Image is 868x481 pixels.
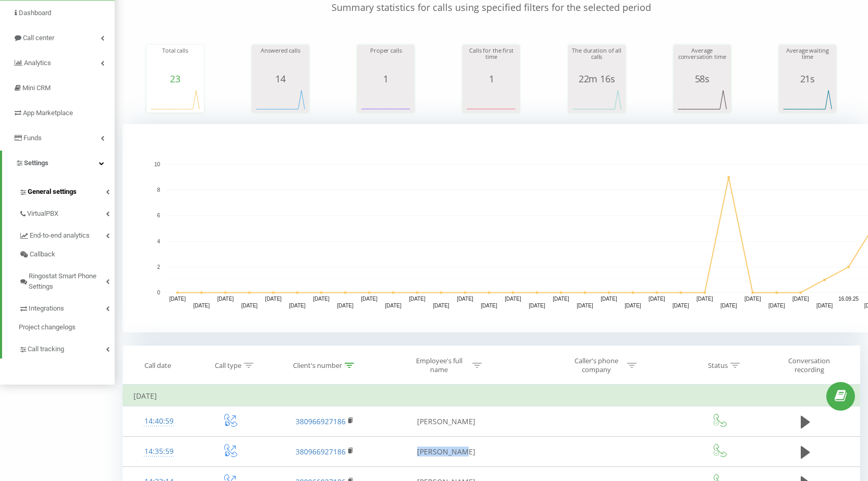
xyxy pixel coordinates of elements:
[19,245,115,264] a: Callback
[409,356,470,374] div: Employee's full name
[157,290,160,295] text: 0
[123,386,860,406] td: [DATE]
[2,151,115,176] a: Settings
[29,271,106,292] span: Ringostat Smart Phone Settings
[193,303,210,309] text: [DATE]
[383,437,509,467] td: [PERSON_NAME]
[154,162,161,167] text: 10
[149,73,201,84] div: 23
[792,296,809,302] text: [DATE]
[149,47,201,73] div: Total calls
[816,303,833,309] text: [DATE]
[481,303,497,309] text: [DATE]
[571,73,623,84] div: 22m 16s
[19,201,115,223] a: VirtualPBX
[241,303,258,309] text: [DATE]
[133,441,184,462] div: 14:35:59
[19,179,115,201] a: General settings
[676,47,728,73] div: Average conversation time
[409,296,425,302] text: [DATE]
[29,303,64,314] span: Integrations
[696,296,713,302] text: [DATE]
[768,303,785,309] text: [DATE]
[465,47,517,73] div: Calls for the first time
[744,296,761,302] text: [DATE]
[19,337,115,359] a: Call tracking
[571,84,623,115] svg: A chart.
[133,411,184,431] div: 14:40:59
[157,264,160,270] text: 2
[19,223,115,245] a: End-to-end analytics
[781,84,834,115] svg: A chart.
[465,73,517,84] div: 1
[19,296,115,318] a: Integrations
[296,416,346,426] a: 380966927186
[360,84,412,115] svg: A chart.
[569,356,625,374] div: Caller's phone company
[22,84,51,92] span: Mini CRM
[215,361,241,370] div: Call type
[781,73,834,84] div: 21s
[254,84,307,115] svg: A chart.
[23,109,73,117] span: App Marketplace
[708,361,728,370] div: Status
[676,84,728,115] svg: A chart.
[571,47,623,73] div: The duration of all calls
[457,296,473,302] text: [DATE]
[360,73,412,84] div: 1
[28,344,64,354] span: Call tracking
[23,134,42,142] span: Funds
[30,230,90,241] span: End-to-end analytics
[289,303,306,309] text: [DATE]
[337,303,354,309] text: [DATE]
[676,73,728,84] div: 58s
[601,296,617,302] text: [DATE]
[28,187,77,197] span: General settings
[673,303,689,309] text: [DATE]
[625,303,641,309] text: [DATE]
[23,34,54,42] span: Call center
[27,208,58,219] span: VirtualPBX
[529,303,545,309] text: [DATE]
[385,303,401,309] text: [DATE]
[157,239,160,244] text: 4
[720,303,737,309] text: [DATE]
[505,296,521,302] text: [DATE]
[553,296,569,302] text: [DATE]
[781,47,834,73] div: Average waiting time
[465,84,517,115] div: A chart.
[649,296,665,302] text: [DATE]
[577,303,593,309] text: [DATE]
[296,447,346,457] a: 380966927186
[169,296,186,302] text: [DATE]
[361,296,377,302] text: [DATE]
[775,356,843,374] div: Conversation recording
[293,361,342,370] div: Client's number
[838,296,859,302] text: 16.09.25
[30,249,55,260] span: Callback
[217,296,234,302] text: [DATE]
[254,73,307,84] div: 14
[19,322,76,332] span: Project changelogs
[24,159,48,167] span: Settings
[19,264,115,296] a: Ringostat Smart Phone Settings
[144,361,171,370] div: Call date
[24,59,51,67] span: Analytics
[383,406,509,437] td: [PERSON_NAME]
[265,296,282,302] text: [DATE]
[19,9,51,17] span: Dashboard
[313,296,330,302] text: [DATE]
[360,47,412,73] div: Proper calls
[433,303,449,309] text: [DATE]
[157,213,160,219] text: 6
[19,318,115,337] a: Project changelogs
[254,47,307,73] div: Answered calls
[149,84,201,115] svg: A chart.
[157,187,160,193] text: 8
